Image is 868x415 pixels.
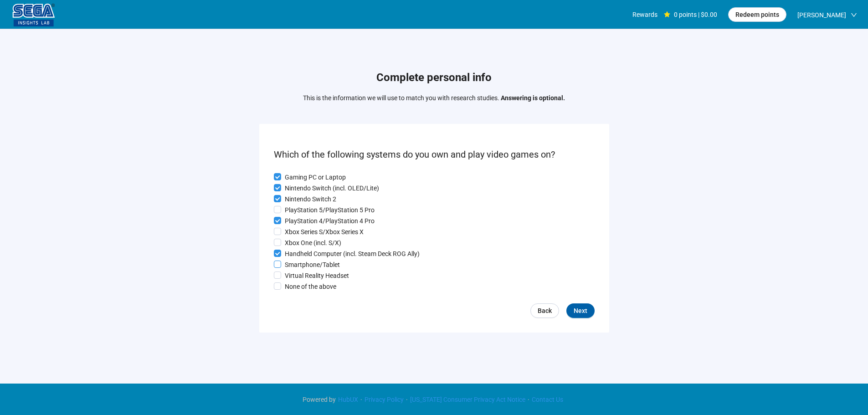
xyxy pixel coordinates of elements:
p: Which of the following systems do you own and play video games on? [274,148,595,162]
p: PlayStation 4/PlayStation 4 Pro [285,216,375,226]
p: Nintendo Switch 2 [285,194,336,204]
p: Xbox One (incl. S/X) [285,238,341,248]
p: Gaming PC or Laptop [285,172,346,182]
a: [US_STATE] Consumer Privacy Act Notice [408,396,528,403]
div: · · · [303,395,565,405]
strong: Answering is optional. [501,94,565,102]
span: Next [574,306,587,316]
p: PlayStation 5/PlayStation 5 Pro [285,205,375,215]
span: down [851,12,857,18]
p: Nintendo Switch (incl. OLED/Lite) [285,183,379,193]
h1: Complete personal info [303,69,565,87]
a: HubUX [336,396,360,403]
p: Handheld Computer (incl. Steam Deck ROG Ally) [285,249,420,259]
span: Powered by [303,396,336,403]
span: star [664,11,670,18]
a: Privacy Policy [362,396,406,403]
button: Redeem points [728,7,786,22]
span: Redeem points [735,10,779,20]
p: Smartphone/Tablet [285,260,340,270]
p: None of the above [285,282,336,292]
span: Back [538,306,552,316]
a: Back [530,303,559,318]
a: Contact Us [529,396,565,403]
span: [PERSON_NAME] [797,0,846,30]
button: Next [566,303,595,318]
p: Virtual Reality Headset [285,271,349,281]
p: Xbox Series S/Xbox Series X [285,227,364,237]
p: This is the information we will use to match you with research studies. [303,93,565,103]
